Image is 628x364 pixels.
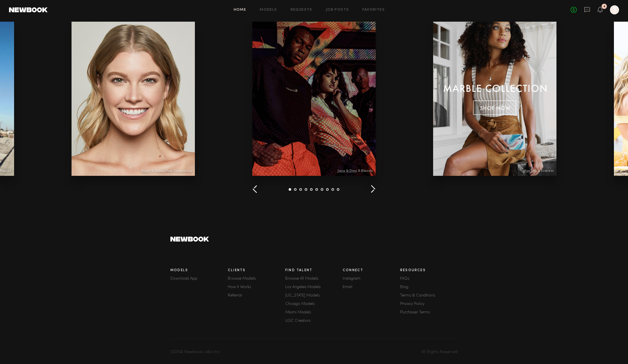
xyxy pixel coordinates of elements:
[170,269,228,272] h3: Models
[285,277,343,281] a: Browse All Models
[228,294,285,298] a: Referral
[285,285,343,289] a: Los Angeles Models
[362,8,385,12] a: Favorites
[228,285,285,289] a: How It Works
[170,277,228,281] a: Download App
[285,319,343,323] a: UGC Creators
[343,277,400,281] a: Instagram
[400,269,458,272] h3: Resources
[228,277,285,281] a: Browse Models
[400,294,458,298] a: Terms & Conditions
[400,311,458,314] a: Purchaser Terms
[285,302,343,306] a: Chicago Models
[326,8,349,12] a: Job Posts
[400,302,458,306] a: Privacy Policy
[285,294,343,298] a: [US_STATE] Models
[610,5,619,14] a: S
[170,350,221,354] span: 2025 © Newbook Labs Inc.
[228,269,285,272] h3: Clients
[291,8,312,12] a: Requests
[343,269,400,272] h3: Connect
[400,277,458,281] a: FAQs
[285,269,343,272] h3: Find Talent
[234,8,246,12] a: Home
[603,5,605,8] div: 4
[422,350,458,354] span: All Rights Reserved
[343,285,400,289] a: Email
[260,8,277,12] a: Models
[400,285,458,289] a: Blog
[285,311,343,314] a: Miami Models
